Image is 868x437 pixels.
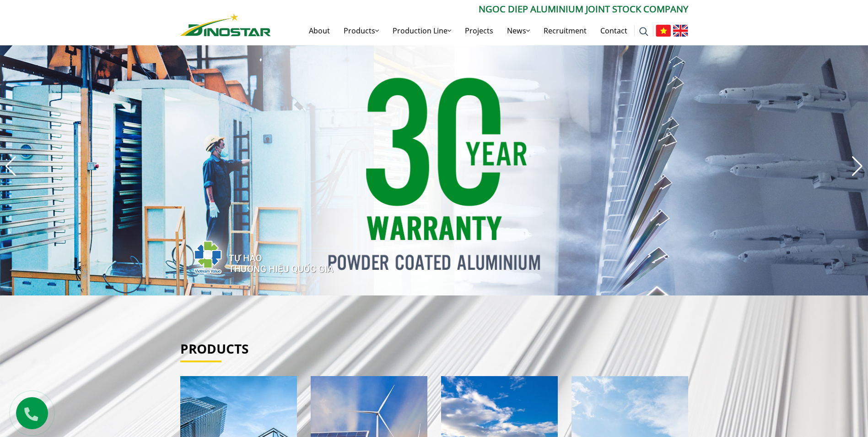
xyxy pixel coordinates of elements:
[386,16,458,45] a: Production Line
[673,25,688,37] img: English
[500,16,537,45] a: News
[656,25,671,37] img: Tiếng Việt
[537,16,593,45] a: Recruitment
[851,156,863,176] div: Next slide
[180,11,271,36] a: Nhôm Dinostar
[302,16,337,45] a: About
[639,27,648,36] img: search
[593,16,634,45] a: Contact
[271,2,688,16] p: Ngoc Diep Aluminium Joint Stock Company
[180,13,271,36] img: Nhôm Dinostar
[167,224,335,286] img: thqg
[5,156,17,176] div: Previous slide
[337,16,386,45] a: Products
[458,16,500,45] a: Projects
[180,340,248,357] a: Products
